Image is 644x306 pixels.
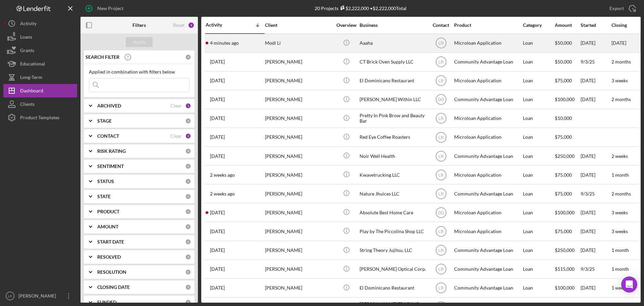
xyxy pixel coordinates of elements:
div: Red Eye Coffee Roasters [360,128,427,146]
span: $50,000 [555,40,572,46]
div: [DATE] [581,204,611,221]
div: Microloan Application [454,72,521,90]
button: Educational [3,57,77,71]
time: 2025-08-24 19:24 [210,248,225,253]
div: Loan [523,110,554,127]
div: Loan [523,260,554,278]
text: DO [438,210,444,215]
div: Microloan Application [454,110,521,127]
span: $75,000 [555,172,572,178]
time: 2025-09-10 17:19 [210,134,225,140]
div: 0 [185,209,191,215]
div: Loan [523,147,554,165]
span: $250,000 [555,247,575,253]
div: Community Advantage Loan [454,185,521,203]
div: Started [581,23,611,28]
div: [PERSON_NAME] [265,242,332,259]
div: Loan [523,204,554,221]
div: Modi Li [265,34,332,52]
a: Long-Term [3,71,77,84]
span: $75,000 [555,191,572,196]
div: [DATE] [581,34,611,52]
text: LR [8,294,12,298]
div: Applied in combination with filters below [89,69,190,75]
span: $50,000 [555,59,572,64]
time: 1 week [611,285,626,291]
div: Community Advantage Loan [454,53,521,71]
div: Loan [523,185,554,203]
b: RISK RATING [97,148,126,154]
div: [PERSON_NAME] [265,185,332,203]
time: 1 month [611,172,629,178]
div: Noir Well Health [360,147,427,165]
span: $250,000 [555,153,575,159]
time: 3 weeks [611,228,628,234]
time: 2025-08-26 21:07 [210,229,225,234]
time: 2025-09-15 16:15 [210,78,225,83]
text: LR [438,173,444,177]
div: Aaaha [360,34,427,52]
div: Dashboard [20,84,43,99]
b: START DATE [97,239,124,245]
div: Kwavetrucking LLC [360,166,427,184]
div: Client [265,23,332,28]
time: 2025-07-11 02:36 [210,285,225,291]
div: [PERSON_NAME] [265,53,332,71]
a: Loans [3,30,77,44]
div: Microloan Application [454,166,521,184]
time: [DATE] [611,40,626,46]
time: 2025-09-18 18:54 [210,40,239,46]
div: Loan [523,91,554,108]
button: LR[PERSON_NAME] [3,289,77,303]
div: 2 [185,133,191,139]
div: [PERSON_NAME] [265,260,332,278]
b: CONTACT [97,133,119,139]
div: Business [360,23,427,28]
div: 0 [185,118,191,124]
div: [PERSON_NAME] [265,72,332,90]
div: [PERSON_NAME] [265,166,332,184]
div: Open Intercom Messenger [621,276,637,293]
div: Loan [523,53,554,71]
b: AMOUNT [97,224,118,229]
div: 0 [185,284,191,290]
text: LR [438,286,444,291]
div: 9/3/25 [581,53,611,71]
span: $100,000 [555,285,575,291]
time: 2025-08-28 01:38 [210,210,225,215]
div: Activity [206,22,235,28]
button: Grants [3,44,77,57]
div: Educational [20,57,45,72]
div: [PERSON_NAME] [265,128,332,146]
div: 3 [188,22,195,29]
text: LR [438,60,444,64]
div: [DATE] [581,147,611,165]
div: Loan [523,72,554,90]
time: 3 weeks [611,78,628,83]
div: 0 [185,299,191,305]
button: Export [603,2,641,15]
span: $100,000 [555,210,575,215]
div: 0 [185,193,191,200]
text: LR [438,248,444,253]
b: PRODUCT [97,209,119,214]
div: Product [454,23,521,28]
text: LR [438,267,444,272]
div: [PERSON_NAME] Optical Corp. [360,260,427,278]
div: Microloan Application [454,128,521,146]
span: $75,000 [555,134,572,140]
time: 2025-09-10 17:22 [210,116,225,121]
b: RESOLVED [97,254,121,260]
div: [PERSON_NAME] [265,147,332,165]
b: ARCHIVED [97,103,121,108]
div: Community Advantage Loan [454,279,521,297]
div: Loan [523,279,554,297]
time: 2025-09-03 08:59 [210,191,235,196]
span: $10,000 [555,115,572,121]
div: Community Advantage Loan [454,147,521,165]
div: [DATE] [581,279,611,297]
div: [DATE] [581,72,611,90]
div: $2,222,000 [338,5,369,11]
